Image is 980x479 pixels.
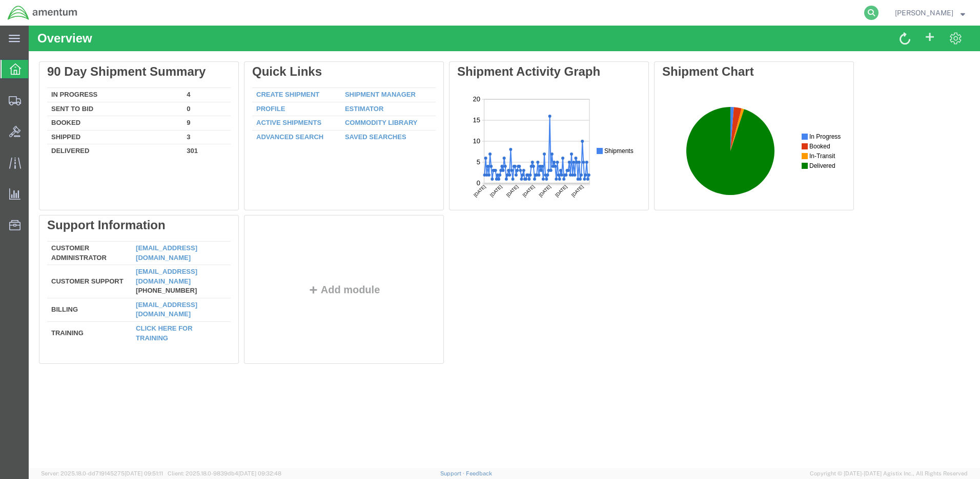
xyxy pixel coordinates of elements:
[168,470,281,476] span: Client: 2025.18.0-9839db4
[107,242,169,259] a: [EMAIL_ADDRESS][DOMAIN_NAME]
[147,60,173,68] text: In-Transit
[154,76,202,91] td: 0
[107,219,169,236] a: [EMAIL_ADDRESS][DOMAIN_NAME]
[147,70,173,77] text: Delivered
[428,39,612,53] div: Shipment Activity Graph
[18,272,103,296] td: Billing
[16,24,23,32] text: 15
[18,76,154,91] td: Sent To Bid
[29,26,980,468] iframe: FS Legacy Container
[466,470,492,476] a: Feedback
[19,66,23,74] text: 5
[18,192,202,207] div: Support Information
[65,92,78,105] text: [DATE]
[316,79,355,87] a: Estimator
[228,107,295,115] a: Advanced Search
[16,45,23,53] text: 10
[107,275,169,293] a: [EMAIL_ADDRESS][DOMAIN_NAME]
[15,92,29,105] text: [DATE]
[810,469,968,478] span: Copyright © [DATE]-[DATE] Agistix Inc., All Rights Reserved
[41,470,163,476] span: Server: 2025.18.0-dd719145275
[894,7,966,19] button: [PERSON_NAME]
[97,92,111,105] text: [DATE]
[276,258,355,270] button: Add module
[18,119,154,130] td: Delivered
[103,239,202,273] td: [PHONE_NUMBER]
[238,470,281,476] span: [DATE] 09:32:48
[48,92,62,105] text: [DATE]
[81,92,95,105] text: [DATE]
[125,470,163,476] span: [DATE] 09:51:11
[634,39,817,53] div: Shipment Chart
[154,62,202,77] td: 4
[18,216,103,239] td: Customer Administrator
[223,39,407,53] div: Quick Links
[18,104,154,119] td: Shipped
[19,87,23,95] text: 0
[18,91,154,105] td: Booked
[147,51,168,58] text: Booked
[228,65,291,73] a: Create Shipment
[147,41,178,48] text: In Progress
[7,5,78,20] img: logo
[16,3,23,11] text: 20
[154,119,202,130] td: 301
[228,79,256,87] a: Profile
[440,470,466,476] a: Support
[316,93,389,101] a: Commodity Library
[316,65,387,73] a: Shipment Manager
[228,93,293,101] a: Active Shipments
[154,91,202,105] td: 9
[18,296,103,317] td: Training
[32,92,46,105] text: [DATE]
[18,239,103,273] td: Customer Support
[316,107,378,115] a: Saved Searches
[107,299,164,316] a: Click here for training
[113,92,127,105] text: [DATE]
[154,104,202,119] td: 3
[895,7,953,18] span: Ronald Pineda
[147,55,176,62] text: Shipments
